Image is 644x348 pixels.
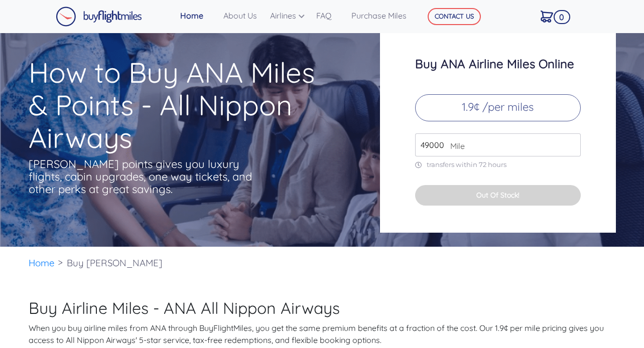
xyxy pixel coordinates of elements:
[219,6,266,26] a: About Us
[554,10,570,24] span: 0
[415,185,581,206] button: Out Of Stock!
[56,4,142,29] a: Buy Flight Miles Logo
[415,160,581,169] p: transfers within 72 hours
[266,6,312,26] a: Airlines
[62,247,167,279] li: Buy [PERSON_NAME]
[29,257,55,269] a: Home
[29,298,616,317] h2: Buy Airline Miles - ANA All Nippon Airways
[29,56,341,154] h1: How to Buy ANA Miles & Points - All Nippon Airways
[29,322,616,346] p: When you buy airline miles from ANA through BuyFlightMiles, you get the same premium benefits at ...
[428,8,481,25] button: CONTACT US
[312,6,347,26] a: FAQ
[541,11,553,23] img: Cart
[56,7,142,27] img: Buy Flight Miles Logo
[347,6,413,26] a: Purchase Miles
[445,140,465,152] span: Mile
[29,158,254,196] p: [PERSON_NAME] points gives you luxury flights, cabin upgrades, one way tickets, and other perks a...
[415,94,581,121] p: 1.9¢ /per miles
[415,57,581,70] h3: Buy ANA Airline Miles Online
[537,6,567,27] a: 0
[176,6,219,26] a: Home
